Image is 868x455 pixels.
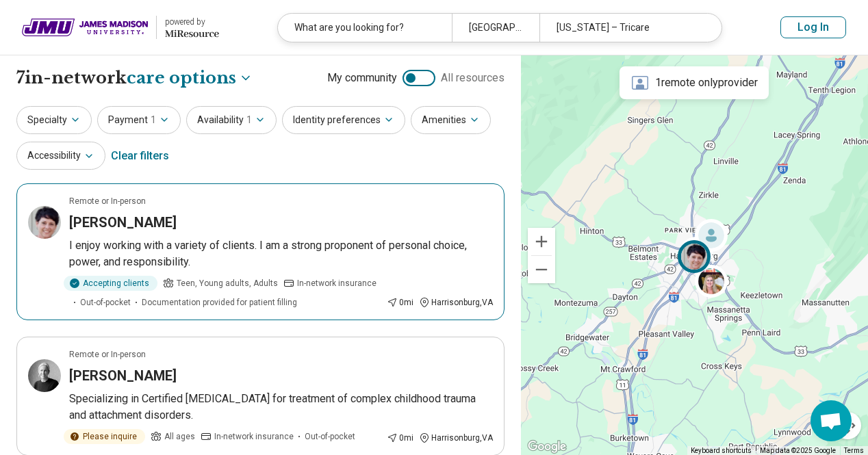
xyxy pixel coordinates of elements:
[539,14,713,42] div: [US_STATE] – Tricare
[69,391,493,424] p: Specializing in Certified [MEDICAL_DATA] for treatment of complex childhood trauma and attachment...
[246,113,252,127] span: 1
[282,106,405,134] button: Identity preferences
[419,432,493,444] div: Harrisonburg , VA
[16,106,92,134] button: Specialty
[64,276,157,291] div: Accepting clients
[214,430,294,443] span: In-network insurance
[387,296,413,309] div: 0 mi
[16,66,253,90] h1: 7 in-network
[177,277,278,289] span: Teen, Young adults, Adults
[69,213,177,232] h3: [PERSON_NAME]
[528,228,555,255] button: Zoom in
[186,106,277,134] button: Availability1
[844,447,864,454] a: Terms (opens in new tab)
[452,14,539,42] div: [GEOGRAPHIC_DATA], [GEOGRAPHIC_DATA]
[97,106,181,134] button: Payment1
[780,16,846,38] button: Log In
[64,429,145,444] div: Please inquire
[16,142,105,170] button: Accessibility
[69,348,146,361] p: Remote or In-person
[22,11,219,44] a: James Madison Universitypowered by
[127,66,253,90] button: Care options
[327,70,397,86] span: My community
[419,296,493,309] div: Harrisonburg , VA
[69,195,146,207] p: Remote or In-person
[22,11,148,44] img: James Madison University
[387,432,413,444] div: 0 mi
[305,430,355,443] span: Out-of-pocket
[127,66,236,90] span: care options
[810,400,852,441] div: Open chat
[441,70,505,86] span: All resources
[142,296,297,309] span: Documentation provided for patient filling
[164,430,195,443] span: All ages
[69,366,177,385] h3: [PERSON_NAME]
[165,16,219,28] div: powered by
[69,237,493,270] p: I enjoy working with a variety of clients. I am a strong proponent of personal choice, power, and...
[411,106,491,134] button: Amenities
[151,113,156,127] span: 1
[111,140,169,172] div: Clear filters
[297,277,376,289] span: In-network insurance
[620,66,769,99] div: 1 remote only provider
[760,447,836,454] span: Map data ©2025 Google
[278,14,452,42] div: What are you looking for?
[528,256,555,283] button: Zoom out
[80,296,131,309] span: Out-of-pocket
